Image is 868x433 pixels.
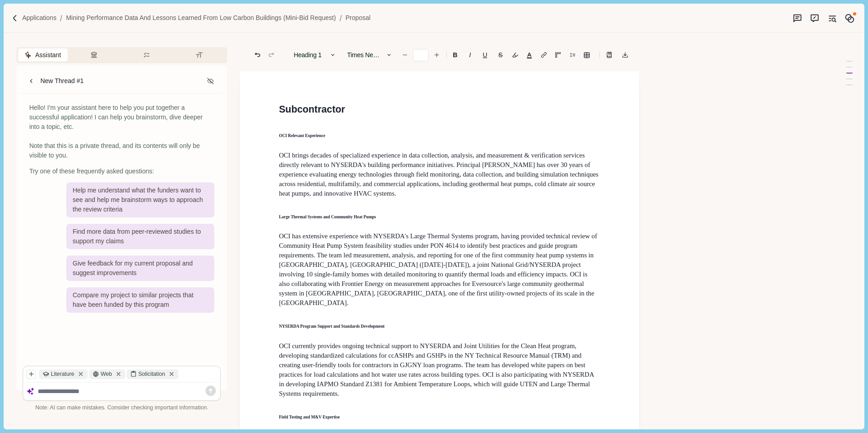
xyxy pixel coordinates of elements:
div: Help me understand what the funders want to see and help me brainstorm ways to approach the revie... [66,182,214,217]
button: Line height [538,49,550,61]
button: Decrease font size [399,49,411,61]
img: Forward slash icon [56,14,66,22]
u: U [483,52,487,58]
img: Forward slash icon [11,14,19,22]
button: S [493,49,507,61]
i: I [469,52,471,58]
button: I [464,49,476,61]
div: Find more data from peer-reviewed studies to support my claims [66,224,214,249]
div: Literature [39,369,87,379]
button: Adjust margins [552,49,564,61]
a: Mining Performance Data and Lessons Learned from Low Carbon Buildings (Mini-Bid Request) [66,13,336,23]
div: Web [89,369,125,379]
span: OCI has extensive experience with NYSERDA's Large Thermal Systems program, having provided techni... [279,232,599,306]
div: Hello! I'm your assistant here to help you put together a successful application! I can help you ... [29,103,214,160]
a: Applications [22,13,57,23]
span: OCI Relevant Experience [279,133,325,138]
button: U [478,49,492,61]
div: Give feedback for my current proposal and suggest improvements [66,256,214,281]
button: Line height [566,49,579,61]
div: New Thread #1 [40,76,84,86]
span: NYSERDA Program Support and Standards Development [279,324,385,329]
span: Large Thermal Systems and Community Heat Pumps [279,215,376,219]
div: Solicitation [127,369,178,379]
button: Increase font size [430,49,443,61]
div: Try one of these frequently asked questions: [29,167,214,176]
span: OCI currently provides ongoing technical support to NYSERDA and Joint Utilities for the Clean Hea... [279,342,595,397]
b: B [453,52,458,58]
button: Line height [603,49,616,61]
span: Field Testing and M&V Expertise [279,415,340,419]
button: Heading 1 [289,49,341,61]
button: Undo [251,49,264,61]
button: Redo [265,49,278,61]
img: Forward slash icon [336,14,345,22]
span: OCI brings decades of specialized experience in data collection, analysis, and measurement & veri... [279,152,600,197]
button: Times New Roman [342,49,397,61]
div: Compare my project to similar projects that have been funded by this program [66,287,214,313]
button: Export to docx [619,49,631,61]
a: Proposal [345,13,370,23]
div: Note: AI can make mistakes. Consider checking important information. [23,404,221,412]
span: Subcontractor [279,104,345,115]
span: Assistant [35,50,61,60]
button: B [448,49,462,61]
s: S [498,52,503,58]
button: Line height [580,49,593,61]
